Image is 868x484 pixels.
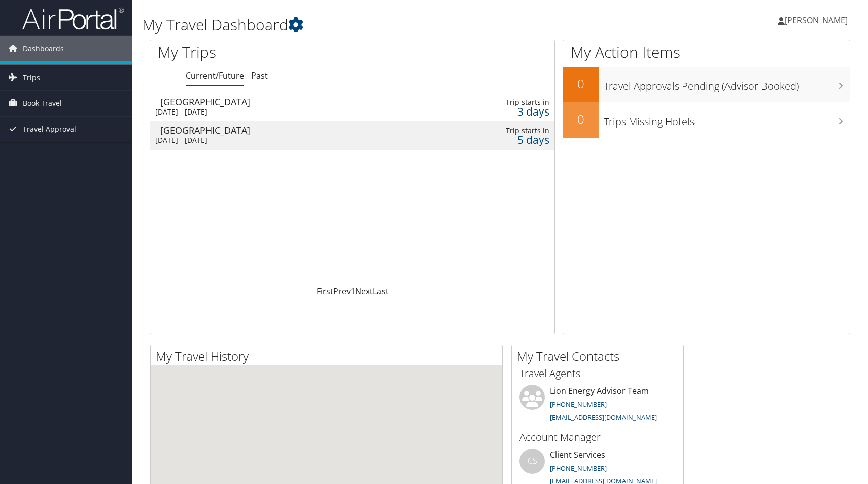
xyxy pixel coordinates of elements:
a: Past [251,70,268,81]
span: [PERSON_NAME] [785,15,848,26]
a: First [317,286,333,297]
span: Dashboards [23,36,64,61]
h2: My Travel History [156,348,502,365]
div: CS [519,449,545,474]
a: [PHONE_NUMBER] [550,400,607,409]
div: Trip starts in [463,98,549,107]
h2: My Travel Contacts [517,348,683,365]
a: 1 [351,286,355,297]
img: airportal-logo.png [22,7,124,30]
a: [PHONE_NUMBER] [550,464,607,473]
div: 3 days [463,107,549,116]
div: [DATE] - [DATE] [155,136,413,145]
h1: My Action Items [563,42,850,63]
div: 5 days [463,135,549,144]
h1: My Trips [158,42,378,63]
h3: Travel Approvals Pending (Advisor Booked) [604,74,850,93]
div: [GEOGRAPHIC_DATA] [160,126,418,135]
span: Trips [23,65,40,90]
a: Current/Future [186,70,244,81]
h3: Account Manager [519,430,676,444]
span: Book Travel [23,91,62,116]
div: [GEOGRAPHIC_DATA] [160,97,418,106]
div: Trip starts in [463,126,549,135]
h2: 0 [563,75,599,92]
a: Next [355,286,373,297]
h2: 0 [563,110,599,128]
a: [PERSON_NAME] [778,5,858,35]
li: Lion Energy Advisor Team [514,385,681,426]
a: Prev [333,286,351,297]
span: Travel Approval [23,117,76,142]
h1: My Travel Dashboard [142,14,619,35]
a: Last [373,286,389,297]
a: [EMAIL_ADDRESS][DOMAIN_NAME] [550,413,657,422]
div: [DATE] - [DATE] [155,107,413,117]
a: 0Trips Missing Hotels [563,102,850,138]
a: 0Travel Approvals Pending (Advisor Booked) [563,67,850,102]
h3: Travel Agents [519,366,676,381]
h3: Trips Missing Hotels [604,109,850,129]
